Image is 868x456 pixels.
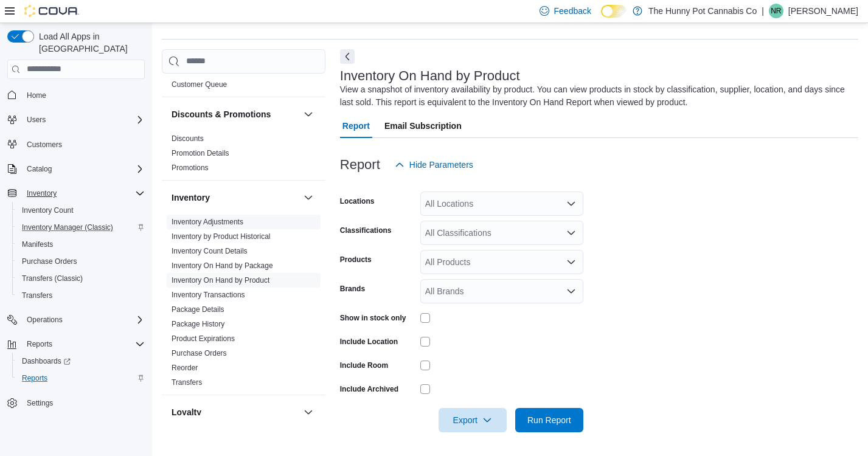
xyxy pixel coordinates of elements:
button: Home [2,86,150,104]
button: Users [2,111,150,128]
button: Users [22,112,50,127]
a: Transfers [172,378,202,387]
span: Transfers (Classic) [17,271,145,286]
span: Inventory Manager (Classic) [22,223,113,232]
div: View a snapshot of inventory availability by product. You can view products in stock by classific... [340,83,852,109]
button: Reports [2,336,150,353]
button: Reports [22,337,57,351]
label: Include Archived [340,384,398,394]
span: Report [342,114,370,138]
span: Product Expirations [172,334,235,344]
span: Feedback [554,5,591,17]
button: Catalog [22,162,57,176]
a: Promotions [172,164,209,172]
a: Settings [22,396,58,410]
h3: Inventory [172,192,210,204]
a: Customers [22,137,67,152]
span: Catalog [27,164,52,174]
nav: Complex example [7,81,145,444]
span: Purchase Orders [22,257,77,266]
div: Customer [162,77,325,97]
span: Inventory [22,186,145,201]
button: Open list of options [566,286,576,296]
a: Inventory Adjustments [172,218,243,226]
p: The Hunny Pot Cannabis Co [648,4,757,18]
span: Settings [27,398,53,408]
button: Export [439,408,507,432]
span: Email Subscription [384,114,462,138]
div: Inventory [162,215,325,395]
a: Purchase Orders [172,349,227,358]
button: Run Report [515,408,583,432]
a: Discounts [172,134,204,143]
button: Manifests [12,236,150,253]
button: Loyalty [172,406,299,418]
button: Transfers (Classic) [12,270,150,287]
button: Purchase Orders [12,253,150,270]
span: Customers [22,137,145,152]
span: Operations [22,313,145,327]
span: Reports [22,373,47,383]
a: Reorder [172,364,198,372]
span: Users [27,115,46,125]
button: Loyalty [301,405,316,420]
span: Reports [27,339,52,349]
label: Products [340,255,372,264]
span: Export [446,408,499,432]
span: Inventory [27,188,57,198]
button: Open list of options [566,257,576,267]
button: Inventory Manager (Classic) [12,219,150,236]
button: Open list of options [566,228,576,238]
button: Discounts & Promotions [172,108,299,120]
button: Catalog [2,161,150,178]
button: Transfers [12,287,150,304]
button: Inventory [2,185,150,202]
span: Inventory Manager (Classic) [17,220,145,235]
a: Inventory On Hand by Product [172,276,269,285]
a: Inventory by Product Historical [172,232,271,241]
button: Discounts & Promotions [301,107,316,122]
span: Run Report [527,414,571,426]
button: Inventory Count [12,202,150,219]
button: Operations [2,311,150,328]
label: Brands [340,284,365,294]
span: Home [27,91,46,100]
a: Inventory Transactions [172,291,245,299]
a: Purchase Orders [17,254,82,269]
a: Inventory Count [17,203,78,218]
span: Home [22,88,145,103]
span: NR [771,4,781,18]
button: Next [340,49,355,64]
button: Open list of options [566,199,576,209]
p: [PERSON_NAME] [788,4,858,18]
span: Operations [27,315,63,325]
label: Classifications [340,226,392,235]
a: Dashboards [17,354,75,368]
button: Inventory [301,190,316,205]
h3: Discounts & Promotions [172,108,271,120]
span: Reports [17,371,145,385]
a: Manifests [17,237,58,252]
span: Dashboards [17,354,145,368]
span: Reorder [172,363,198,373]
span: Purchase Orders [17,254,145,269]
span: Users [22,112,145,127]
span: Transfers [22,291,52,300]
span: Inventory Count [17,203,145,218]
span: Manifests [17,237,145,252]
span: Customers [27,140,62,150]
a: Dashboards [12,353,150,370]
button: Customers [2,136,150,153]
span: Transfers [172,378,202,387]
button: Settings [2,394,150,412]
div: Nolan Ryan [769,4,783,18]
span: Reports [22,337,145,351]
a: Inventory Manager (Classic) [17,220,118,235]
a: Transfers (Classic) [17,271,88,286]
span: Package Details [172,305,224,314]
span: Inventory On Hand by Product [172,275,269,285]
span: Promotion Details [172,148,229,158]
span: Dark Mode [601,18,602,18]
span: Inventory Adjustments [172,217,243,227]
span: Transfers [17,288,145,303]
